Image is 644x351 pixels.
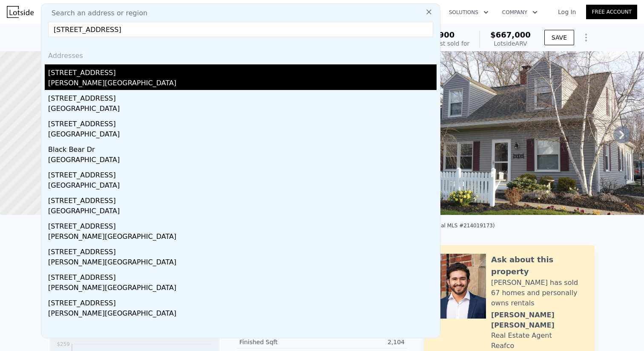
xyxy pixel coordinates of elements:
[491,310,586,331] div: [PERSON_NAME] [PERSON_NAME]
[442,5,495,20] button: Solutions
[48,78,437,90] div: [PERSON_NAME][GEOGRAPHIC_DATA]
[48,257,437,269] div: [PERSON_NAME][GEOGRAPHIC_DATA]
[495,5,544,20] button: Company
[48,269,437,283] div: [STREET_ADDRESS]
[490,30,531,39] span: $667,000
[45,8,147,18] span: Search an address or region
[48,104,437,116] div: [GEOGRAPHIC_DATA]
[48,167,437,180] div: [STREET_ADDRESS]
[48,22,433,37] input: Enter an address, city, region, neighborhood or zip code
[45,44,437,64] div: Addresses
[322,338,405,346] div: 2,104
[48,192,437,206] div: [STREET_ADDRESS]
[48,90,437,104] div: [STREET_ADDRESS]
[48,180,437,192] div: [GEOGRAPHIC_DATA]
[491,278,586,308] div: [PERSON_NAME] has sold 67 homes and personally owns rentals
[48,283,437,295] div: [PERSON_NAME][GEOGRAPHIC_DATA]
[48,232,437,244] div: [PERSON_NAME][GEOGRAPHIC_DATA]
[57,341,70,347] tspan: $259
[491,341,514,351] div: Reafco
[48,206,437,218] div: [GEOGRAPHIC_DATA]
[578,29,595,46] button: Show Options
[48,141,437,155] div: Black Bear Dr
[491,331,552,341] div: Real Estate Agent
[48,155,437,167] div: [GEOGRAPHIC_DATA]
[7,6,34,18] img: Lotside
[490,39,531,48] div: Lotside ARV
[48,116,437,129] div: [STREET_ADDRESS]
[586,5,637,19] a: Free Account
[544,30,574,45] button: SAVE
[48,218,437,232] div: [STREET_ADDRESS]
[48,244,437,257] div: [STREET_ADDRESS]
[239,338,322,346] div: Finished Sqft
[48,308,437,320] div: [PERSON_NAME][GEOGRAPHIC_DATA]
[48,129,437,141] div: [GEOGRAPHIC_DATA]
[491,254,586,278] div: Ask about this property
[548,8,586,16] a: Log In
[48,64,437,78] div: [STREET_ADDRESS]
[48,295,437,308] div: [STREET_ADDRESS]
